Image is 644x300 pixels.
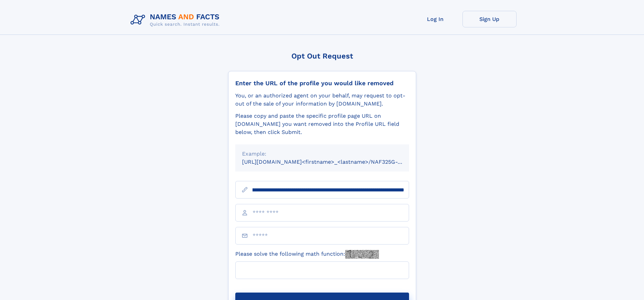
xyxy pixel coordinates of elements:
[242,159,422,165] small: [URL][DOMAIN_NAME]<firstname>_<lastname>/NAF325G-xxxxxxxx
[408,11,462,27] a: Log In
[228,52,416,60] div: Opt Out Request
[462,11,517,27] a: Sign Up
[242,150,402,158] div: Example:
[128,11,225,29] img: Logo Names and Facts
[235,92,409,108] div: You, or an authorized agent on your behalf, may request to opt-out of the sale of your informatio...
[235,79,409,87] div: Enter the URL of the profile you would like removed
[235,112,409,136] div: Please copy and paste the specific profile page URL on [DOMAIN_NAME] you want removed into the Pr...
[235,250,379,259] label: Please solve the following math function:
